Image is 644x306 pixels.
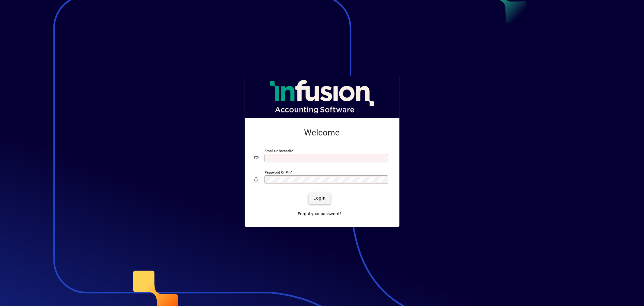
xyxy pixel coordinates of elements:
span: Login [313,195,326,201]
mat-label: Email or Barcode [265,148,292,153]
button: Login [309,193,331,204]
span: Forgot your password? [298,211,341,217]
a: Forgot your password? [295,209,344,220]
h2: Welcome [255,128,390,138]
mat-label: Password or Pin [265,170,291,174]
